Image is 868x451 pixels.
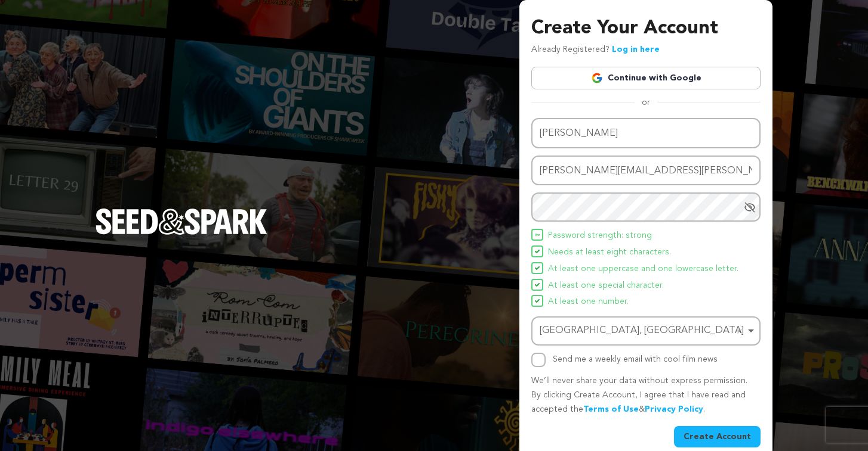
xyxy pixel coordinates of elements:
[734,325,746,337] button: Remove item: 'ChIJgTwKgJcpQg0RaSKMYcHeNsQ'
[535,266,540,270] img: Seed&Spark Icon
[535,232,540,237] img: Seed&Spark Icon
[744,201,756,213] a: Hide Password
[635,97,657,108] span: or
[535,298,540,303] img: Seed&Spark Icon
[548,229,652,243] span: Password strength: strong
[548,262,738,276] span: At least one uppercase and one lowercase letter.
[612,45,660,54] a: Log in here
[553,355,718,363] label: Send me a weekly email with cool film news
[535,282,540,287] img: Seed&Spark Icon
[583,405,639,413] a: Terms of Use
[535,249,540,254] img: Seed&Spark Icon
[96,209,267,259] a: Seed&Spark Homepage
[591,72,603,84] img: Google logo
[548,245,671,260] span: Needs at least eight characters.
[531,118,761,148] input: Name
[531,43,660,57] p: Already Registered?
[531,374,761,416] p: We’ll never share your data without express permission. By clicking Create Account, I agree that ...
[96,209,267,235] img: Seed&Spark Logo
[548,279,664,293] span: At least one special character.
[531,155,761,186] input: Email address
[645,405,703,413] a: Privacy Policy
[674,426,761,447] button: Create Account
[540,322,745,340] div: [GEOGRAPHIC_DATA], [GEOGRAPHIC_DATA]
[531,14,761,43] h3: Create Your Account
[531,67,761,89] a: Continue with Google
[548,295,629,309] span: At least one number.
